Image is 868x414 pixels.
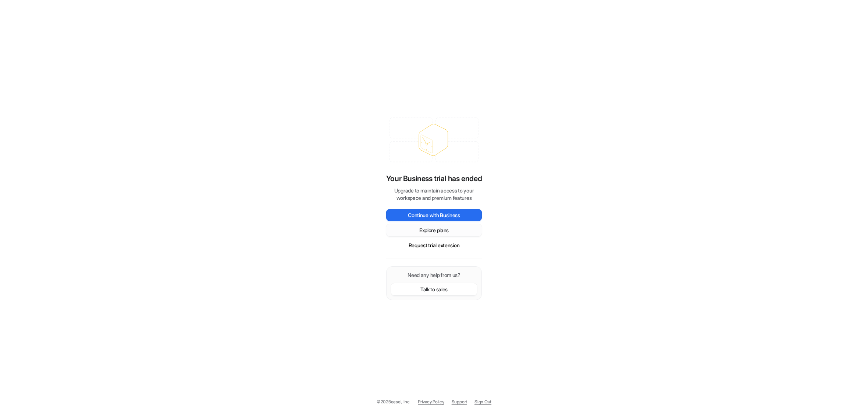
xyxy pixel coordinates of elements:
[452,399,467,405] span: Support
[418,399,444,405] a: Privacy Policy
[474,399,491,405] a: Sign Out
[391,283,477,295] button: Talk to sales
[391,271,477,279] p: Need any help from us?
[386,209,482,221] button: Continue with Business
[386,224,482,236] button: Explore plans
[386,173,482,184] p: Your Business trial has ended
[386,187,482,202] p: Upgrade to maintain access to your workspace and premium features
[386,239,482,251] button: Request trial extension
[377,399,410,405] p: © 2025 eesel, Inc.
